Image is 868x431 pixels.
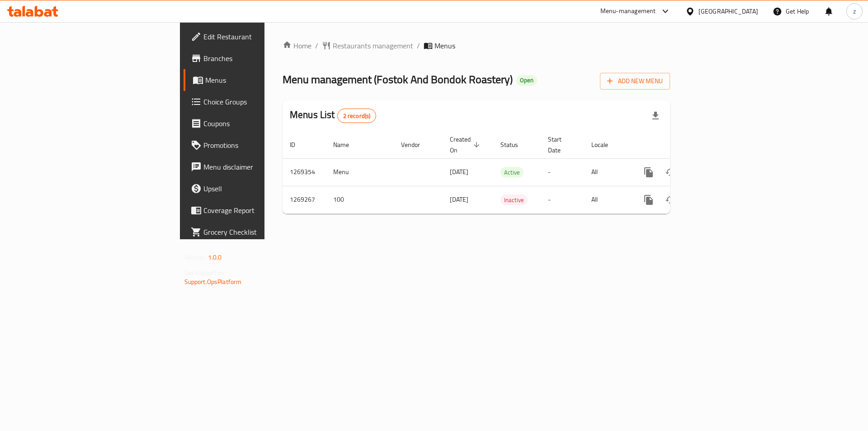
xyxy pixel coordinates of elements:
[333,40,413,51] span: Restaurants management
[290,139,307,150] span: ID
[326,158,394,186] td: Menu
[326,186,394,213] td: 100
[333,139,361,150] span: Name
[500,139,530,150] span: Status
[698,6,758,16] div: [GEOGRAPHIC_DATA]
[584,158,631,186] td: All
[203,205,318,216] span: Coverage Report
[184,47,325,69] a: Branches
[203,227,318,237] span: Grocery Checklist
[450,194,468,205] span: [DATE]
[184,156,325,178] a: Menu disclaimer
[417,40,420,51] li: /
[184,251,207,263] span: Version:
[631,131,732,159] th: Actions
[434,40,455,51] span: Menus
[184,267,226,279] span: Get support on:
[500,194,528,205] div: Inactive
[203,31,318,42] span: Edit Restaurant
[660,161,681,183] button: Change Status
[184,69,325,91] a: Menus
[450,166,468,178] span: [DATE]
[203,96,318,107] span: Choice Groups
[584,186,631,213] td: All
[283,131,732,214] table: enhanced table
[645,105,666,127] div: Export file
[203,161,318,172] span: Menu disclaimer
[203,53,318,64] span: Branches
[401,139,432,150] span: Vendor
[500,195,528,205] span: Inactive
[600,6,656,17] div: Menu-management
[548,134,573,156] span: Start Date
[450,134,482,156] span: Created On
[290,108,376,123] h2: Menus List
[203,118,318,129] span: Coupons
[638,189,660,211] button: more
[853,6,856,16] span: z
[283,40,670,51] nav: breadcrumb
[500,167,524,178] span: Active
[591,139,620,150] span: Locale
[541,158,584,186] td: -
[208,251,222,263] span: 1.0.0
[541,186,584,213] td: -
[638,161,660,183] button: more
[660,189,681,211] button: Change Status
[184,134,325,156] a: Promotions
[184,221,325,243] a: Grocery Checklist
[184,26,325,47] a: Edit Restaurant
[184,276,242,288] a: Support.OpsPlatform
[516,76,537,84] span: Open
[184,113,325,134] a: Coupons
[322,40,413,51] a: Restaurants management
[516,75,537,86] div: Open
[338,112,376,120] span: 2 record(s)
[600,73,670,90] button: Add New Menu
[205,75,318,85] span: Menus
[203,183,318,194] span: Upsell
[337,109,377,123] div: Total records count
[184,199,325,221] a: Coverage Report
[184,178,325,199] a: Upsell
[607,76,663,87] span: Add New Menu
[283,69,513,90] span: Menu management ( Fostok And Bondok Roastery )
[184,91,325,113] a: Choice Groups
[203,140,318,151] span: Promotions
